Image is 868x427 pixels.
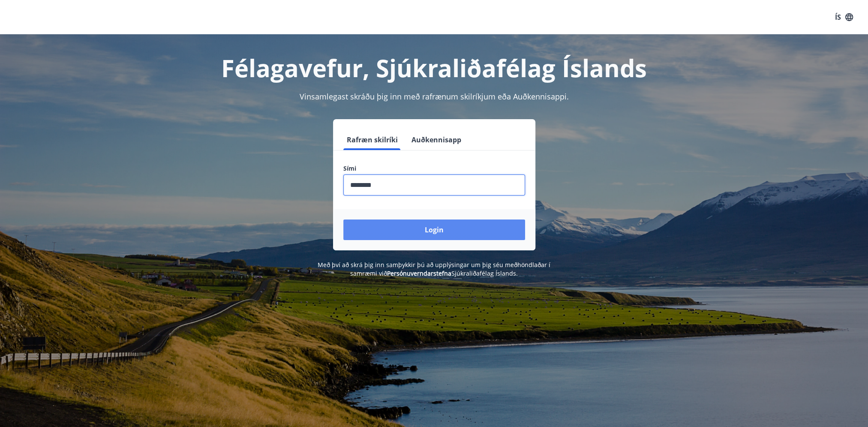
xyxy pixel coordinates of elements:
[830,9,858,25] button: ÍS
[343,164,525,173] label: Sími
[408,129,465,150] button: Auðkennisapp
[300,91,569,102] span: Vinsamlegast skráðu þig inn með rafrænum skilríkjum eða Auðkennisappi.
[343,220,525,240] button: Login
[136,51,733,84] h1: Félagavefur, Sjúkraliðafélag Íslands
[318,261,550,277] span: Með því að skrá þig inn samþykkir þú að upplýsingar um þig séu meðhöndlaðar í samræmi við Sjúkral...
[387,269,451,277] a: Persónuverndarstefna
[343,129,401,150] button: Rafræn skilríki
